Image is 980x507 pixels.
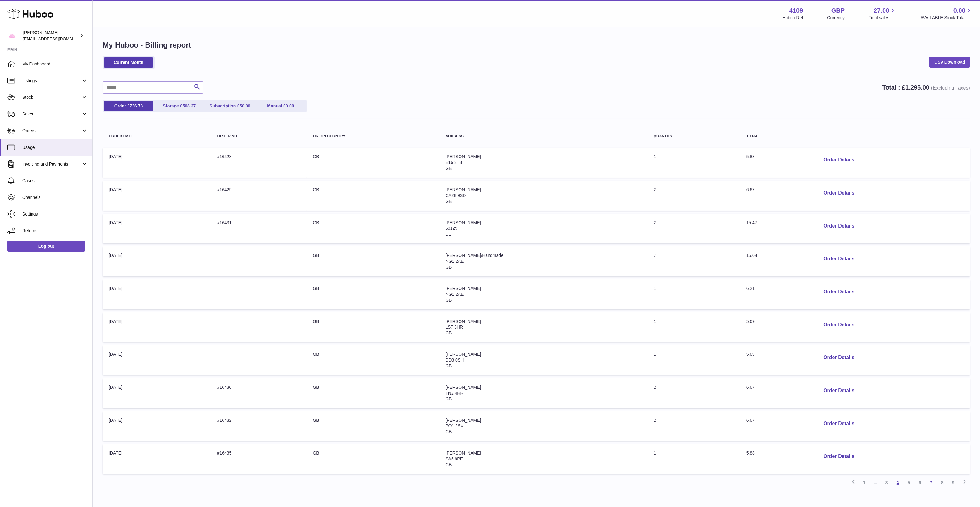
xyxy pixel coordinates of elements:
td: 1 [647,148,740,178]
span: GB [445,166,452,171]
span: Cases [22,178,88,184]
span: 5.69 [746,319,755,324]
a: Manual £0.00 [256,101,305,111]
span: Orders [22,128,81,134]
span: Returns [22,228,88,234]
button: Order Details [818,187,859,199]
button: Order Details [818,154,859,166]
div: [PERSON_NAME] [23,30,78,42]
span: [EMAIL_ADDRESS][DOMAIN_NAME] [23,36,91,41]
strong: GBP [831,6,845,15]
th: Order Date [103,128,211,145]
div: Currency [827,15,845,21]
button: Order Details [818,450,859,463]
span: 5.88 [746,450,755,455]
span: PO1 2SX [445,423,463,428]
td: GB [307,246,439,276]
img: internalAdmin-4109@internal.huboo.com [7,31,17,40]
span: SA5 9PE [445,456,463,461]
span: 5.69 [746,352,755,357]
td: [DATE] [103,246,211,276]
span: 6.67 [746,418,755,423]
span: 0.00 [286,103,294,108]
span: E16 2TB [445,160,462,165]
td: #16435 [211,444,307,474]
a: CSV Download [929,57,970,68]
button: Order Details [818,319,859,331]
span: 27.00 [874,6,889,15]
span: GB [445,396,452,401]
td: 2 [647,378,740,408]
td: #16430 [211,378,307,408]
td: #16432 [211,411,307,441]
td: [DATE] [103,148,211,178]
td: 2 [647,411,740,441]
button: Order Details [818,417,859,430]
td: [DATE] [103,214,211,244]
td: [DATE] [103,312,211,342]
span: CA28 9SD [445,193,466,198]
td: 1 [647,312,740,342]
span: [PERSON_NAME] [445,319,481,324]
td: [DATE] [103,181,211,211]
a: 3 [881,477,892,488]
span: [PERSON_NAME] [445,352,481,357]
td: #16431 [211,214,307,244]
td: 2 [647,214,740,244]
span: GB [445,462,452,467]
span: Usage [22,145,88,150]
td: #16428 [211,148,307,178]
button: Order Details [818,220,859,233]
span: NG1 2AE [445,259,464,264]
span: NG1 2AE [445,292,464,297]
td: GB [307,378,439,408]
strong: Total : £ [882,84,970,91]
span: 508.27 [182,103,196,108]
td: 7 [647,246,740,276]
span: Invoicing and Payments [22,161,81,167]
span: [PERSON_NAME] [445,385,481,390]
td: GB [307,345,439,375]
td: GB [307,411,439,441]
span: 6.21 [746,286,755,291]
strong: 4109 [789,6,803,15]
a: Log out [7,241,85,252]
th: Origin Country [307,128,439,145]
td: 1 [647,279,740,309]
span: 15.04 [746,253,757,258]
span: [PERSON_NAME] [445,220,481,225]
td: 1 [647,444,740,474]
h1: My Huboo - Billing report [103,40,970,50]
th: Order no [211,128,307,145]
td: [DATE] [103,279,211,309]
a: 5 [903,477,914,488]
span: 50129 [445,226,457,231]
a: Subscription £50.00 [205,101,255,111]
a: 0.00 AVAILABLE Stock Total [920,6,973,21]
span: GB [445,363,452,368]
button: Order Details [818,286,859,298]
span: Listings [22,78,81,84]
button: Order Details [818,351,859,364]
td: GB [307,279,439,309]
td: [DATE] [103,411,211,441]
span: Stock [22,94,81,100]
div: Huboo Ref [783,15,803,21]
td: [DATE] [103,345,211,375]
span: 736.73 [129,103,143,108]
span: GB [445,199,452,204]
a: Storage £508.27 [155,101,204,111]
span: [PERSON_NAME] [445,450,481,455]
span: [PERSON_NAME] [445,154,481,159]
th: Address [439,128,647,145]
a: 8 [937,477,948,488]
button: Order Details [818,384,859,397]
span: (Excluding Taxes) [931,85,970,90]
td: GB [307,181,439,211]
span: LS7 3HR [445,325,463,329]
a: 27.00 Total sales [869,6,896,21]
span: 0.00 [953,6,965,15]
span: 1,295.00 [906,84,930,91]
span: Sales [22,111,81,117]
span: Channels [22,195,88,200]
